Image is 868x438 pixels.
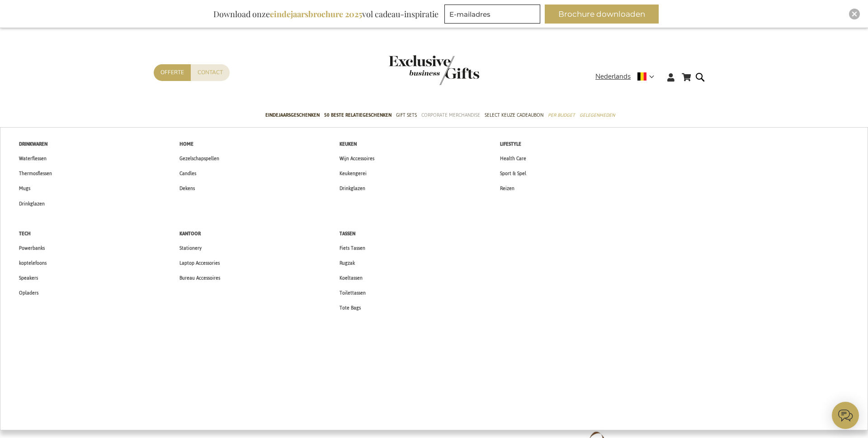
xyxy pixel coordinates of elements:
[500,154,526,163] span: Health Care
[389,55,434,85] a: store logo
[340,303,361,313] span: Tote Bags
[340,243,365,253] span: Fiets Tassen
[324,110,392,120] span: 50 beste relatiegeschenken
[500,139,521,149] span: Lifestyle
[19,154,47,163] span: Waterflessen
[444,5,540,24] input: E-mailadres
[179,154,219,163] span: Gezelschapspellen
[19,243,45,253] span: Powerbanks
[154,64,191,81] a: Offerte
[389,55,479,85] img: Exclusive Business gifts logo
[340,154,374,163] span: Wijn Accessoires
[545,5,659,24] button: Brochure downloaden
[340,229,355,238] span: Tassen
[179,139,193,149] span: Home
[191,64,230,81] a: Contact
[421,110,480,120] span: Corporate Merchandise
[852,11,857,17] img: Close
[340,184,365,193] span: Drinkglazen
[849,9,860,19] div: Close
[500,169,526,178] span: Sport & Spel
[396,110,417,120] span: Gift Sets
[179,229,201,238] span: Kantoor
[209,5,443,24] div: Download onze vol cadeau-inspiratie
[19,229,31,238] span: Tech
[270,9,362,19] b: eindejaarsbrochure 2025
[19,288,38,298] span: Opladers
[580,110,615,120] span: Gelegenheden
[340,258,355,268] span: Rugzak
[340,288,366,298] span: Toilettassen
[179,169,196,178] span: Candles
[19,199,45,209] span: Drinkglazen
[340,273,363,283] span: Koeltassen
[179,273,220,283] span: Bureau Accessoires
[595,71,660,82] div: Nederlands
[500,184,514,193] span: Reizen
[832,402,859,429] iframe: belco-activator-frame
[444,5,543,26] form: marketing offers and promotions
[179,243,202,253] span: Stationery
[19,169,52,178] span: Thermosflessen
[19,273,38,283] span: Speakers
[340,139,357,149] span: Keuken
[485,110,543,120] span: Select Keuze Cadeaubon
[19,258,47,268] span: koptelefoons
[548,110,575,120] span: Per Budget
[595,71,631,82] span: Nederlands
[179,184,195,193] span: Dekens
[179,258,220,268] span: Laptop Accessories
[265,110,320,120] span: Eindejaarsgeschenken
[340,169,367,178] span: Keukengerei
[19,139,47,149] span: Drinkwaren
[19,184,30,193] span: Mugs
